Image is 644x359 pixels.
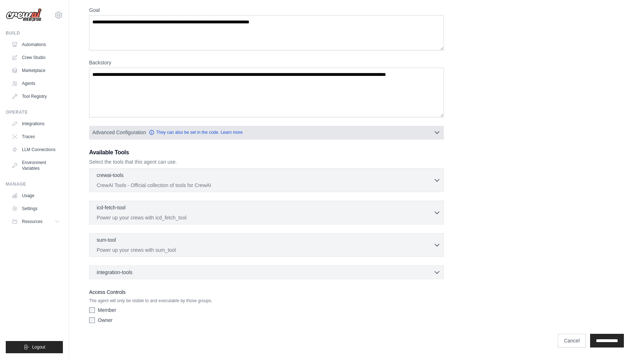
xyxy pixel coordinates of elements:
[9,157,63,174] a: Environment Variables
[97,204,125,211] p: icd-fetch-tool
[98,317,112,324] label: Owner
[89,148,444,157] h3: Available Tools
[89,158,444,165] p: Select the tools that this agent can use.
[9,131,63,142] a: Traces
[6,181,63,187] div: Manage
[9,65,63,76] a: Marketplace
[97,269,133,276] span: integration-tools
[6,341,63,353] button: Logout
[97,214,433,221] p: Power up your crews with icd_fetch_tool
[6,30,63,36] div: Build
[149,129,243,135] a: They can also be set in the code. Learn more
[9,39,63,50] a: Automations
[97,246,433,254] p: Power up your crews with sum_tool
[9,91,63,102] a: Tool Registry
[89,59,444,66] label: Backstory
[89,298,444,304] p: The agent will only be visible to and executable by those groups.
[32,344,45,350] span: Logout
[89,288,444,296] label: Access Controls
[97,182,433,189] p: CrewAI Tools - Official collection of tools for CrewAI
[89,126,443,139] button: Advanced Configuration They can also be set in the code. Learn more
[22,219,42,224] span: Resources
[92,204,441,221] button: icd-fetch-tool Power up your crews with icd_fetch_tool
[6,109,63,115] div: Operate
[9,190,63,201] a: Usage
[558,334,586,347] a: Cancel
[92,236,441,254] button: sum-tool Power up your crews with sum_tool
[9,118,63,129] a: Integrations
[9,203,63,214] a: Settings
[97,236,116,244] p: sum-tool
[9,52,63,63] a: Crew Studio
[9,216,63,227] button: Resources
[9,144,63,155] a: LLM Connections
[92,172,441,189] button: crewai-tools CrewAI Tools - Official collection of tools for CrewAI
[6,8,42,22] img: Logo
[89,6,444,14] label: Goal
[92,129,146,136] span: Advanced Configuration
[97,172,124,179] p: crewai-tools
[9,78,63,89] a: Agents
[98,306,116,314] label: Member
[92,269,441,276] button: integration-tools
